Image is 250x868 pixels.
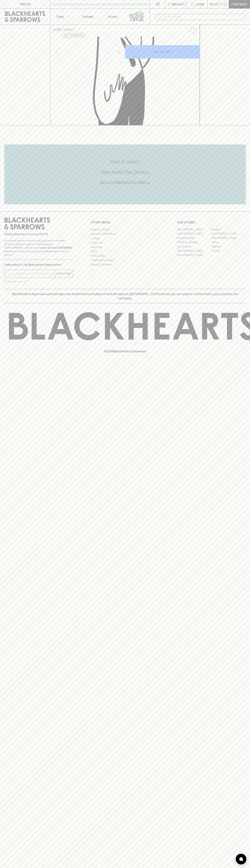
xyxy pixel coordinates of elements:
a: Bottle Drop FAQ's [91,227,159,232]
a: Shipping Information [91,258,159,262]
strong: Liquor License #32064953 [39,246,72,249]
p: $0.00 [210,2,218,6]
p: OUR STORES [177,220,246,225]
p: Shop [56,14,64,19]
p: It is against the law to sell or supply alcohol to, or to obtain alcohol on behalf of a person un... [4,239,73,257]
a: Brunswick West [177,236,211,240]
input: e.g. jane@blackheartsandsparrows.com.au [7,271,55,276]
img: bubble-icon [239,857,243,861]
a: [GEOGRAPHIC_DATA] [177,249,211,253]
p: Wishlist [172,2,185,6]
a: Fitzroy [211,240,246,245]
a: [GEOGRAPHIC_DATA] [211,236,246,240]
a: Geelong [211,245,246,249]
p: FIND US [19,2,31,6]
a: Gift Cards [91,245,159,249]
p: SUBSCRIBE [56,271,71,276]
p: Checkout [231,2,247,6]
button: Shop [50,9,75,24]
h5: Uber Same-Day Delivery [4,169,246,175]
button: Add to wishlist [188,26,198,35]
p: Tastings [82,14,93,19]
a: FAQ's [91,249,159,254]
a: [GEOGRAPHIC_DATA] [177,253,211,257]
a: Braddon [211,227,246,232]
h5: Across Melbourne Metro [4,179,246,185]
p: ADD TO CART [153,50,172,54]
a: [PERSON_NAME] [177,240,211,245]
a: Contact Us [91,241,159,245]
p: We will never spam you [4,280,73,283]
input: Try "Pinot noir" [163,14,243,20]
p: 0 [224,3,226,5]
a: Terms & Conditions [91,262,159,267]
p: Subscribe to The Blackhearts Newsletter [4,263,73,267]
h5: Click & Collect [4,159,246,165]
a: Stores [100,9,125,24]
a: Fitzroy North [177,245,211,249]
button: Add to wishlist [62,33,85,38]
img: Good Land Smoovie Smoothie Sour Vegas Buffet [50,37,200,125]
a: HOME [53,28,61,31]
a: Careers [91,236,159,240]
a: Business & Bulk Gifting [91,232,159,236]
p: Login [195,2,204,6]
div: Call to action block [4,144,246,204]
a: [GEOGRAPHIC_DATA] [177,232,211,236]
p: Sibling owned and run since [DATE] [4,232,73,236]
p: OTHER AREAS [91,220,159,225]
a: Tastings [75,9,100,24]
a: [GEOGRAPHIC_DATA] [211,232,246,236]
a: Privacy Policy [91,254,159,258]
a: Prahran [211,249,246,253]
button: SUBSCRIBE [55,270,73,278]
a: [GEOGRAPHIC_DATA] [177,227,211,232]
a: SHOP [64,28,72,31]
p: Stores [108,14,117,19]
p: Blackhearts & Sparrows acknowledges the traditional Custodians of land throughout [GEOGRAPHIC_DAT... [7,292,243,300]
button: ADD TO CART [125,45,200,59]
